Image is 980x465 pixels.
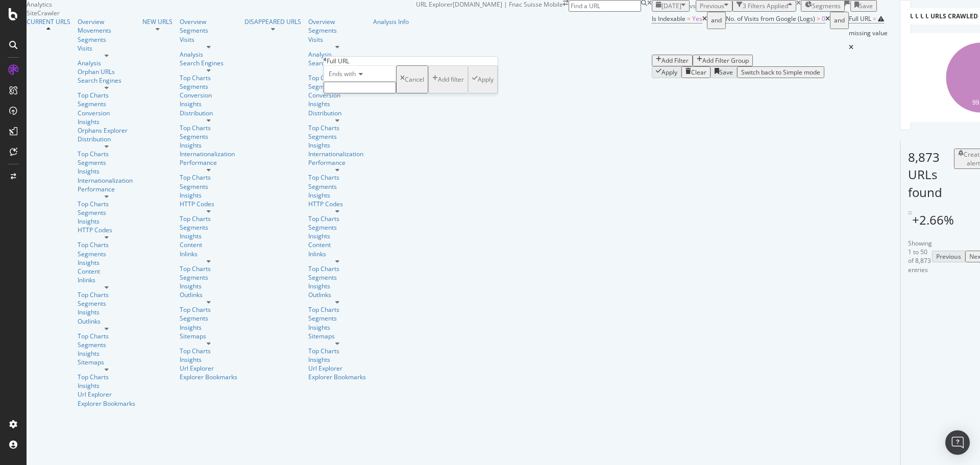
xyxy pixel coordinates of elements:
[180,150,237,158] div: Internationalization
[78,150,135,158] a: Top Charts
[308,124,366,132] a: Top Charts
[180,214,237,223] a: Top Charts
[180,132,237,141] a: Segments
[308,214,366,223] a: Top Charts
[308,332,366,340] div: Sitemaps
[830,12,849,29] button: and
[78,340,135,349] div: Segments
[945,430,970,455] div: Open Intercom Messenger
[308,347,366,355] a: Top Charts
[78,109,135,117] a: Conversion
[308,314,366,323] div: Segments
[78,332,135,340] a: Top Charts
[308,173,366,182] a: Top Charts
[822,14,825,23] span: 0
[308,91,366,100] div: Conversion
[468,65,498,93] button: Apply
[180,223,237,232] a: Segments
[681,66,710,78] button: Clear
[78,267,135,276] a: Content
[180,82,237,91] a: Segments
[308,373,366,381] div: Explorer Bookmarks
[78,35,135,44] div: Segments
[373,17,409,26] a: Analysis Info
[180,355,237,364] div: Insights
[78,358,135,366] a: Sitemaps
[180,109,237,117] div: Distribution
[142,17,173,26] div: NEW URLS
[849,26,888,40] div: missing value
[180,264,237,273] div: Top Charts
[180,240,237,249] a: Content
[743,2,788,10] div: 3 Filters Applied
[308,223,366,232] a: Segments
[652,14,685,23] span: Is Indexable
[308,150,366,158] div: Internationalization
[308,26,366,35] div: Segments
[308,17,366,26] a: Overview
[308,364,366,373] a: Url Explorer
[308,141,366,150] a: Insights
[78,59,135,67] a: Analysis
[78,399,135,408] div: Explorer Bookmarks
[180,100,237,108] a: Insights
[308,182,366,191] a: Segments
[711,13,722,28] div: and
[78,117,135,126] a: Insights
[78,200,135,208] div: Top Charts
[405,75,424,84] div: Cancel
[308,323,366,332] a: Insights
[180,332,237,340] div: Sitemaps
[78,317,135,326] div: Outlinks
[308,109,366,117] a: Distribution
[180,17,237,26] a: Overview
[478,75,494,84] div: Apply
[180,50,237,59] div: Analysis
[180,373,237,381] div: Explorer Bookmarks
[308,264,366,273] a: Top Charts
[180,26,237,35] a: Segments
[180,191,237,200] a: Insights
[180,232,237,240] div: Insights
[78,349,135,358] a: Insights
[78,250,135,258] a: Segments
[180,141,237,150] a: Insights
[78,240,135,249] div: Top Charts
[308,273,366,282] div: Segments
[78,373,135,381] div: Top Charts
[78,44,135,53] a: Visits
[78,17,135,26] a: Overview
[180,273,237,282] div: Segments
[180,158,237,167] a: Performance
[180,35,237,44] a: Visits
[692,14,702,23] span: Yes
[741,68,820,77] div: Switch back to Simple mode
[908,149,942,201] span: 8,873 URLs found
[78,381,135,390] div: Insights
[78,226,135,234] div: HTTP Codes
[78,167,135,176] a: Insights
[78,390,135,399] div: Url Explorer
[308,282,366,290] div: Insights
[78,208,135,217] div: Segments
[308,232,366,240] a: Insights
[78,299,135,308] a: Segments
[308,59,366,67] a: Search Engines
[244,17,301,26] a: DISAPPEARED URLS
[78,290,135,299] div: Top Charts
[691,68,706,77] div: Clear
[308,74,366,82] a: Top Charts
[329,69,356,78] span: Ends with
[78,126,135,135] div: Orphans Explorer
